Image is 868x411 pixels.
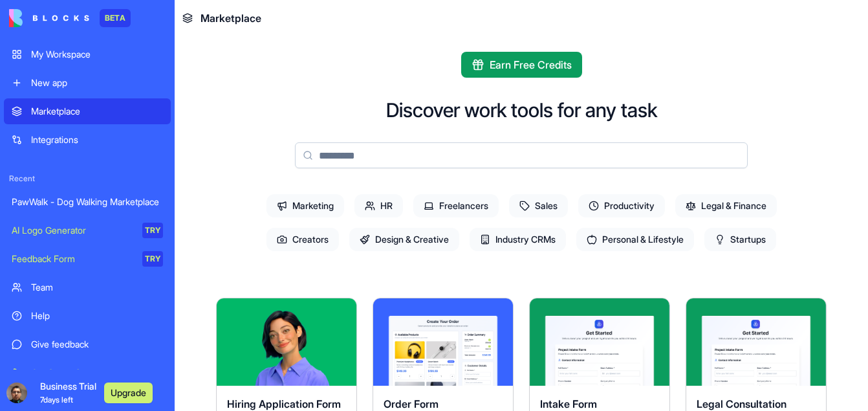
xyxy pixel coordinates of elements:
span: Intake Form [540,397,597,410]
a: PawWalk - Dog Walking Marketplace [4,189,171,215]
span: Marketplace [201,10,261,26]
a: Feedback FormTRY [4,246,171,272]
span: Personal & Lifestyle [576,228,694,251]
a: Marketplace [4,98,171,124]
span: Recent [4,173,171,184]
a: Team [4,274,171,300]
div: My Workspace [31,48,163,61]
img: logo [9,9,89,27]
h2: Discover work tools for any task [386,98,657,122]
a: Give feedback [4,331,171,357]
div: Integrations [31,133,163,146]
a: New app [4,70,171,96]
span: Order Form [384,397,439,410]
div: New app [31,76,163,89]
button: Earn Free Credits [461,52,582,78]
span: HR [354,194,403,217]
span: Creators [266,228,339,251]
span: Earn Free Credits [490,57,572,72]
span: Business Trial [40,380,96,406]
a: My Workspace [4,41,171,67]
button: Upgrade [104,383,153,403]
span: Industry CRMs [470,228,566,251]
span: Marketing [266,194,344,217]
div: AI Logo Generator [12,224,133,237]
div: Marketplace [31,105,163,118]
div: Get Started [31,366,163,379]
div: Help [31,309,163,322]
span: Legal & Finance [675,194,777,217]
span: Freelancers [413,194,499,217]
a: Help [4,303,171,329]
div: Team [31,281,163,294]
div: BETA [100,9,131,27]
div: Give feedback [31,338,163,351]
a: Integrations [4,127,171,153]
span: Hiring Application Form [227,397,341,410]
div: Feedback Form [12,252,133,265]
span: Startups [704,228,776,251]
span: 7 days left [40,395,73,405]
a: BETA [9,9,131,27]
img: ACg8ocKopkO3OeOsXfZeITyw-eIOXFHOgQeSUHTRdjHj2o5ZCIWnw4nh=s96-c [6,383,27,403]
span: Design & Creative [349,228,459,251]
span: Sales [509,194,568,217]
span: Productivity [578,194,665,217]
div: PawWalk - Dog Walking Marketplace [12,195,163,208]
div: TRY [142,251,163,267]
div: TRY [142,223,163,238]
a: Get Started [4,360,171,386]
a: AI Logo GeneratorTRY [4,217,171,243]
